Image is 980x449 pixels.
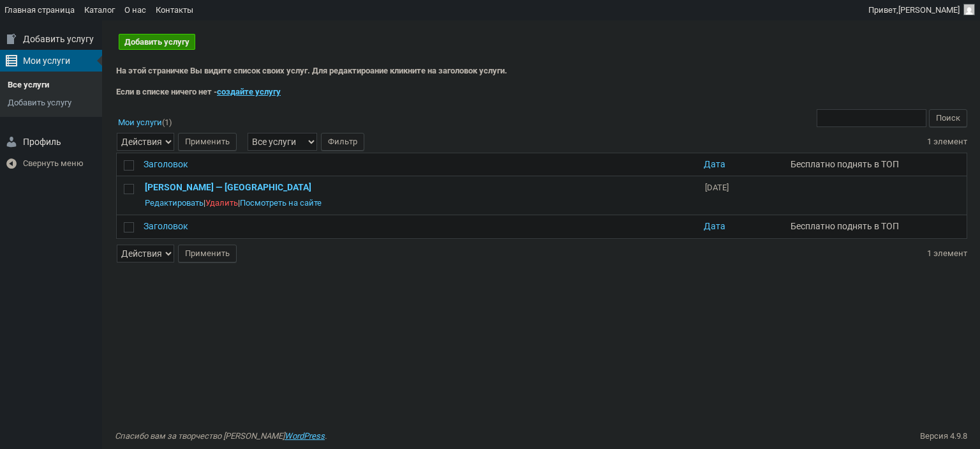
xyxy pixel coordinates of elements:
[162,118,172,127] span: (1)
[920,430,967,443] p: Версия 4.9.8
[321,133,364,151] input: Фильтр
[144,158,188,171] span: Заголовок
[898,5,960,15] span: [PERSON_NAME]
[205,198,238,208] a: Удалить
[704,158,725,171] span: Дата
[927,136,967,148] span: 1 элемент
[115,431,327,441] span: Спасибо вам за творчество [PERSON_NAME] .
[699,176,783,215] td: [DATE]
[116,65,967,77] p: На этой страничке Вы видите список своих услуг. Для редактироание кликните на заголовок услуги.
[704,220,725,233] span: Дата
[929,109,967,127] input: Поиск
[138,153,699,176] a: Заголовок
[699,215,783,238] a: Дата
[138,215,699,238] a: Заголовок
[145,182,311,192] a: [PERSON_NAME] — [GEOGRAPHIC_DATA]
[116,116,174,128] a: Мои услуги(1)
[240,198,322,208] a: Посмотреть на сайте
[217,87,281,96] a: создайте услугу
[178,245,237,263] input: Применить
[699,153,783,176] a: Дата
[144,220,188,233] span: Заголовок
[119,34,195,50] a: Добавить услугу
[285,431,325,441] a: WordPress
[116,86,967,98] p: Если в списке ничего нет -
[784,215,967,238] th: Бесплатно поднять в ТОП
[927,248,967,259] span: 1 элемент
[145,198,204,208] a: Редактировать
[784,153,967,177] th: Бесплатно поднять в ТОП
[178,133,237,151] input: Применить
[145,198,205,208] span: |
[115,20,980,317] div: Основное содержимое
[205,198,240,208] span: |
